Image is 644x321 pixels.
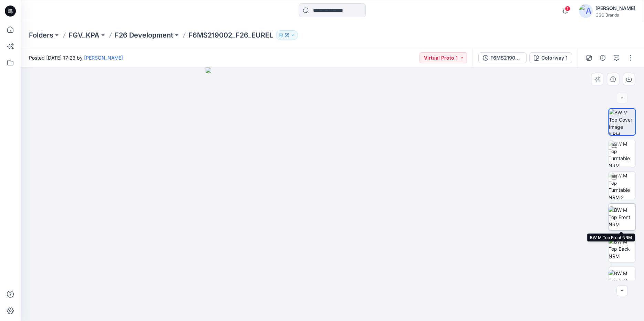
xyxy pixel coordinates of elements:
button: Details [597,52,608,63]
p: F6MS219002_F26_EUREL [188,30,273,40]
img: BW M Top Front NRM [609,206,635,228]
div: CSC Brands [595,12,635,18]
img: BW M Top Turntable NRM [609,140,635,167]
a: Folders [29,30,53,40]
button: 55 [276,30,298,40]
img: BW M Top Cover Image NRM [609,109,635,135]
span: 1 [565,6,570,11]
span: Posted [DATE] 17:23 by [29,54,123,61]
p: 55 [284,31,289,39]
img: eyJhbGciOiJIUzI1NiIsImtpZCI6IjAiLCJzbHQiOiJzZXMiLCJ0eXAiOiJKV1QifQ.eyJkYXRhIjp7InR5cGUiOiJzdG9yYW... [206,68,459,321]
img: avatar [579,4,593,18]
button: F6MS219002_F26_EUREL_VP1 [478,52,527,63]
div: [PERSON_NAME] [595,4,635,12]
a: FGV_KPA [69,30,100,40]
a: F26 Development [115,30,173,40]
div: Colorway 1 [541,54,568,62]
img: BW M Top Back NRM [609,238,635,260]
button: Colorway 1 [529,52,572,63]
a: [PERSON_NAME] [84,55,123,61]
img: BW M Top Left NRM [609,270,635,291]
div: F6MS219002_F26_EUREL_VP1 [490,54,522,62]
img: BW M Top Turntable NRM 2 [609,172,635,199]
